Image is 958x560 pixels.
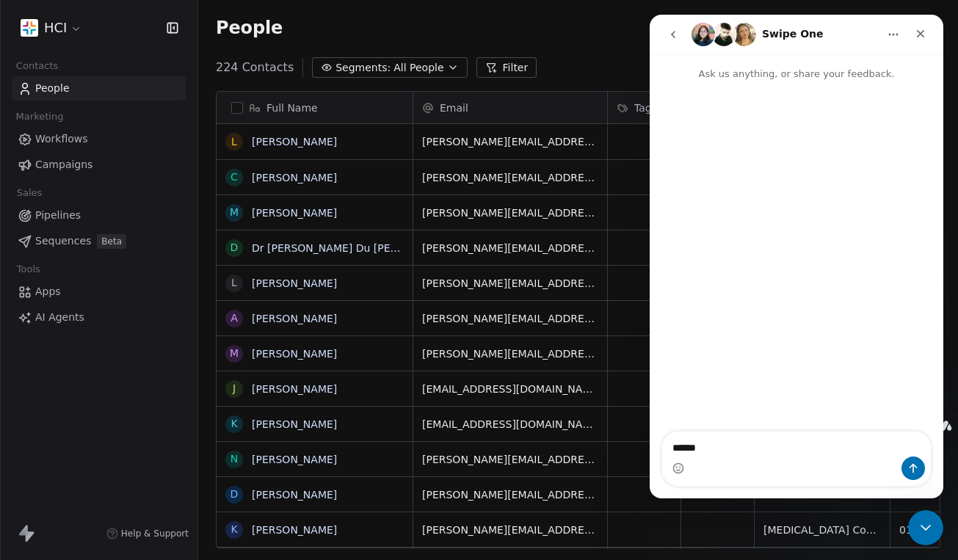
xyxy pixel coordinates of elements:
[231,451,238,467] div: N
[10,106,70,128] span: Marketing
[252,489,337,501] a: [PERSON_NAME]
[10,55,65,77] span: Contacts
[422,417,598,432] span: [EMAIL_ADDRESS][DOMAIN_NAME]
[12,305,186,330] a: AI Agents
[422,276,598,291] span: [PERSON_NAME][EMAIL_ADDRESS][PERSON_NAME][DOMAIN_NAME]
[252,524,337,536] a: [PERSON_NAME]
[10,258,46,280] span: Tools
[231,522,237,537] div: K
[252,242,459,254] a: Dr [PERSON_NAME] Du [PERSON_NAME]
[422,134,598,149] span: [PERSON_NAME][EMAIL_ADDRESS][DOMAIN_NAME]
[252,172,337,183] a: [PERSON_NAME]
[608,92,681,123] div: Tags
[231,416,237,432] div: K
[422,311,598,326] span: [PERSON_NAME][EMAIL_ADDRESS][DOMAIN_NAME]
[230,205,239,220] div: M
[217,92,413,123] div: Full Name
[422,346,598,361] span: [PERSON_NAME][EMAIL_ADDRESS][PERSON_NAME][DOMAIN_NAME]
[393,60,443,76] span: All People
[233,381,236,396] div: J
[10,182,48,204] span: Sales
[35,131,88,147] span: Workflows
[231,240,239,255] div: D
[106,528,189,539] a: Help & Support
[252,418,337,430] a: [PERSON_NAME]
[35,208,81,223] span: Pipelines
[35,284,61,299] span: Apps
[12,127,186,151] a: Workflows
[422,241,598,255] span: [PERSON_NAME][EMAIL_ADDRESS][PERSON_NAME][DOMAIN_NAME]
[231,275,237,291] div: L
[21,19,38,37] img: images%20(5).png
[216,17,283,39] span: People
[422,382,598,396] span: [EMAIL_ADDRESS][DOMAIN_NAME]
[35,233,91,249] span: Sequences
[121,528,189,539] span: Help & Support
[422,452,598,467] span: [PERSON_NAME][EMAIL_ADDRESS][DOMAIN_NAME]
[476,57,537,78] button: Filter
[12,153,186,177] a: Campaigns
[35,157,92,172] span: Campaigns
[252,277,337,289] a: [PERSON_NAME]
[231,170,238,185] div: C
[217,124,413,549] div: grid
[12,229,186,253] a: SequencesBeta
[252,313,337,324] a: [PERSON_NAME]
[12,203,186,228] a: Pipelines
[440,101,468,115] span: Email
[422,523,598,537] span: [PERSON_NAME][EMAIL_ADDRESS][DOMAIN_NAME]
[422,487,598,502] span: [PERSON_NAME][EMAIL_ADDRESS][DOMAIN_NAME]
[216,59,294,76] span: 224 Contacts
[231,487,239,502] div: D
[422,170,598,185] span: [PERSON_NAME][EMAIL_ADDRESS][DOMAIN_NAME]
[634,101,657,115] span: Tags
[266,101,318,115] span: Full Name
[18,15,85,40] button: HCI
[35,81,70,96] span: People
[413,92,607,123] div: Email
[763,523,881,537] span: [MEDICAL_DATA] Consultant
[231,310,238,326] div: A
[252,207,337,219] a: [PERSON_NAME]
[12,76,186,101] a: People
[422,206,598,220] span: [PERSON_NAME][EMAIL_ADDRESS][DOMAIN_NAME]
[650,15,943,498] iframe: Intercom live chat
[97,234,126,249] span: Beta
[252,348,337,360] a: [PERSON_NAME]
[35,310,84,325] span: AI Agents
[252,383,337,395] a: [PERSON_NAME]
[908,510,943,545] iframe: Intercom live chat
[230,346,239,361] div: M
[335,60,391,76] span: Segments:
[12,280,186,304] a: Apps
[44,18,67,37] span: HCI
[252,454,337,465] a: [PERSON_NAME]
[252,136,337,148] a: [PERSON_NAME]
[231,134,237,150] div: L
